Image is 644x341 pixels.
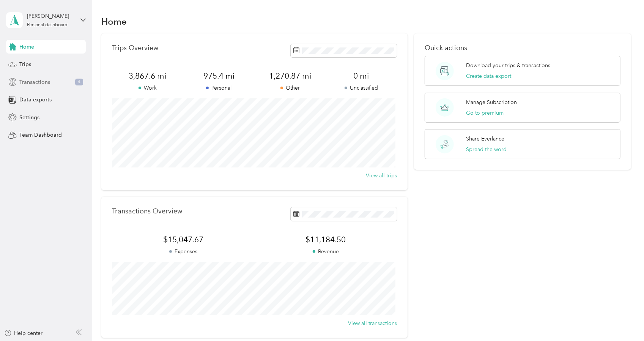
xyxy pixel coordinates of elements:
[255,84,326,92] p: Other
[466,62,550,69] p: Download your trips & transactions
[183,71,255,81] span: 975.4 mi
[19,60,31,68] span: Trips
[101,17,127,25] h1: Home
[112,248,254,256] p: Expenses
[466,98,517,106] p: Manage Subscription
[27,12,74,20] div: [PERSON_NAME]
[183,84,255,92] p: Personal
[112,71,183,81] span: 3,867.6 mi
[75,79,83,85] span: 4
[255,248,397,256] p: Revenue
[112,44,158,52] p: Trips Overview
[112,84,183,92] p: Work
[425,44,620,52] p: Quick actions
[466,145,507,153] button: Spread the word
[19,131,62,139] span: Team Dashboard
[112,234,254,245] span: $15,047.67
[366,172,397,180] button: View all trips
[4,329,43,337] button: Help center
[326,84,397,92] p: Unclassified
[19,96,52,104] span: Data exports
[255,71,326,81] span: 1,270.87 mi
[326,71,397,81] span: 0 mi
[19,43,34,51] span: Home
[19,78,50,86] span: Transactions
[348,319,397,327] button: View all transactions
[466,135,504,143] p: Share Everlance
[601,298,644,341] iframe: Everlance-gr Chat Button Frame
[255,234,397,245] span: $11,184.50
[466,109,504,117] button: Go to premium
[19,114,39,122] span: Settings
[466,72,511,80] button: Create data export
[112,207,182,215] p: Transactions Overview
[27,23,68,27] div: Personal dashboard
